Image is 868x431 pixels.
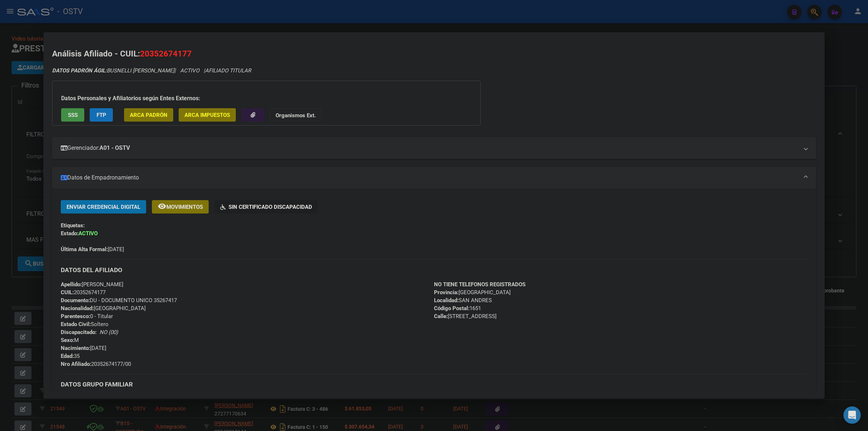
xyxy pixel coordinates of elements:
[434,297,459,304] strong: Localidad:
[166,204,203,210] span: Movimientos
[61,266,807,274] h3: DATOS DEL AFILIADO
[140,49,192,58] span: 20352674177
[68,112,78,118] span: SSS
[61,94,472,103] h3: Datos Personales y Afiliatorios según Entes Externos:
[434,289,459,296] strong: Provincia:
[158,202,166,211] mat-icon: remove_red_eye
[61,337,79,343] span: M
[130,112,167,118] span: ARCA Padrón
[276,112,316,119] strong: Organismos Ext.
[61,200,146,214] button: Enviar Credencial Digital
[124,108,173,122] button: ARCA Padrón
[61,281,82,288] strong: Apellido:
[214,200,318,214] button: Sin Certificado Discapacidad
[61,345,106,351] span: [DATE]
[61,361,91,367] strong: Nro Afiliado:
[61,337,74,343] strong: Sexo:
[61,222,85,229] strong: Etiquetas:
[434,289,511,296] span: [GEOGRAPHIC_DATA]
[270,108,322,122] button: Organismos Ext.
[61,246,124,253] span: [DATE]
[52,67,251,74] i: | ACTIVO |
[61,321,91,328] strong: Estado Civil:
[434,281,526,288] strong: NO TIENE TELEFONOS REGISTRADOS
[205,67,251,74] span: AFILIADO TITULAR
[179,108,236,122] button: ARCA Impuestos
[434,305,481,312] span: 1651
[61,361,131,367] span: 20352674177/00
[61,353,74,359] strong: Edad:
[61,289,74,296] strong: CUIL:
[99,144,130,152] strong: A01 - OSTV
[52,67,107,74] strong: DATOS PADRÓN ÁGIL:
[61,108,84,122] button: SSS
[78,230,98,237] strong: ACTIVO
[52,67,174,74] span: BUSNELLI [PERSON_NAME]
[52,167,816,189] mat-expansion-panel-header: Datos de Empadronamiento
[61,321,109,328] span: Soltero
[434,297,492,304] span: SAN ANDRES
[67,204,140,210] span: Enviar Credencial Digital
[99,329,118,335] i: NO (00)
[184,112,230,118] span: ARCA Impuestos
[90,108,113,122] button: FTP
[61,380,807,388] h3: DATOS GRUPO FAMILIAR
[61,329,97,335] strong: Discapacitado:
[61,246,108,253] strong: Última Alta Formal:
[61,305,146,312] span: [GEOGRAPHIC_DATA]
[97,112,106,118] span: FTP
[61,345,90,351] strong: Nacimiento:
[61,305,94,312] strong: Nacionalidad:
[434,305,469,312] strong: Código Postal:
[61,281,123,288] span: [PERSON_NAME]
[61,230,78,237] strong: Estado:
[52,48,816,60] h2: Análisis Afiliado - CUIL:
[61,353,80,359] span: 35
[152,200,209,214] button: Movimientos
[229,204,312,210] span: Sin Certificado Discapacidad
[52,137,816,159] mat-expansion-panel-header: Gerenciador:A01 - OSTV
[843,406,861,424] div: Open Intercom Messenger
[61,313,90,320] strong: Parentesco:
[61,297,177,304] span: DU - DOCUMENTO UNICO 35267417
[61,313,113,320] span: 0 - Titular
[61,289,106,296] span: 20352674177
[434,313,448,320] strong: Calle:
[434,313,497,320] span: [STREET_ADDRESS]
[61,173,799,182] mat-panel-title: Datos de Empadronamiento
[61,297,90,304] strong: Documento:
[61,144,799,152] mat-panel-title: Gerenciador:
